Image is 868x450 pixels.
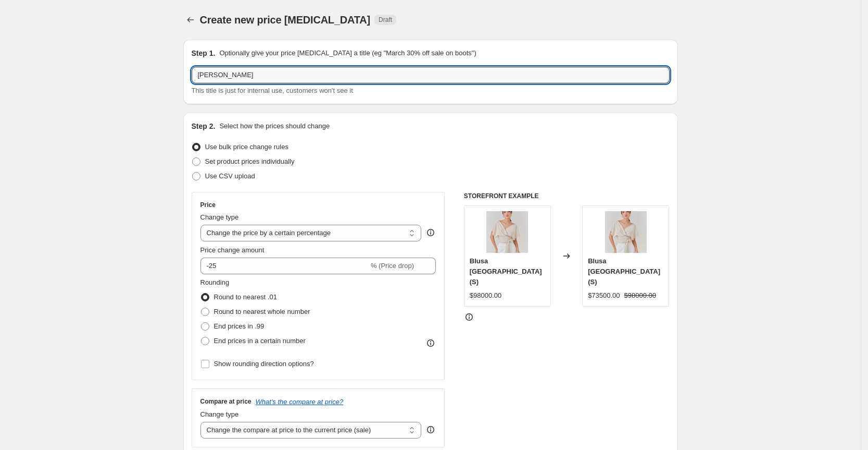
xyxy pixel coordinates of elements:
[219,121,330,131] p: Select how the prices should change
[624,291,656,299] span: $98000.00
[200,397,251,406] h3: Compare at price
[183,13,198,27] button: Price change jobs
[200,14,371,26] span: Create new price [MEDICAL_DATA]
[256,398,344,406] button: What's the compare at price?
[486,211,528,253] img: arena_2410305_1_0feae4ca-2f30-409a-83ef-cf897fed8bf6_80x.jpg
[200,278,230,286] span: Rounding
[205,172,255,180] span: Use CSV upload
[470,257,542,286] span: Blusa [GEOGRAPHIC_DATA] (S)
[425,424,436,435] div: help
[200,410,239,418] span: Change type
[205,157,295,165] span: Set product prices individually
[192,67,670,83] input: 30% off holiday sale
[214,360,314,368] span: Show rounding direction options?
[214,293,277,301] span: Round to nearest .01
[588,291,620,299] span: $73500.00
[605,211,647,253] img: arena_2410305_1_0feae4ca-2f30-409a-83ef-cf897fed8bf6_80x.jpg
[214,308,310,315] span: Round to nearest whole number
[192,87,353,94] span: This title is just for internal use, customers won't see it
[214,337,306,345] span: End prices in a certain number
[200,258,369,274] input: -15
[192,48,216,58] h2: Step 1.
[470,291,501,299] span: $98000.00
[464,192,670,200] h6: STOREFRONT EXAMPLE
[214,322,265,330] span: End prices in .99
[379,16,392,24] span: Draft
[371,262,414,270] span: % (Price drop)
[588,257,660,286] span: Blusa [GEOGRAPHIC_DATA] (S)
[205,143,288,151] span: Use bulk price change rules
[192,121,216,131] h2: Step 2.
[425,227,436,238] div: help
[200,213,239,221] span: Change type
[200,201,216,209] h3: Price
[219,48,476,58] p: Optionally give your price [MEDICAL_DATA] a title (eg "March 30% off sale on boots")
[200,246,265,254] span: Price change amount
